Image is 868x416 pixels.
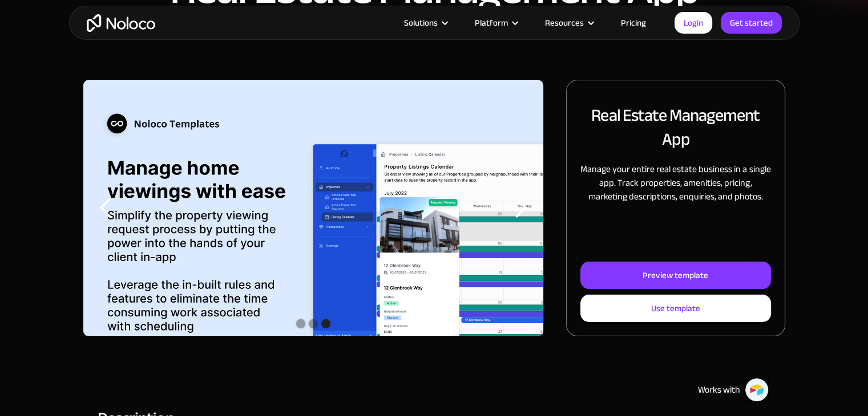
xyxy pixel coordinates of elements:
div: Platform [475,15,508,30]
div: next slide [498,80,543,336]
a: Preview template [580,262,770,289]
div: Solutions [404,15,438,30]
h2: Real Estate Management App [580,103,770,151]
a: Login [675,12,712,34]
div: previous slide [83,80,129,336]
div: 3 of 3 [83,80,543,336]
div: Resources [531,15,607,30]
a: Use template [580,295,770,322]
a: Get started [721,12,782,34]
div: Show slide 3 of 3 [321,319,330,328]
div: Use template [651,301,700,316]
div: Resources [545,15,584,30]
div: Show slide 1 of 3 [296,319,305,328]
div: carousel [83,80,544,336]
a: Pricing [607,15,660,30]
a: home [87,14,155,32]
div: Platform [461,15,531,30]
div: Works with [698,383,740,397]
p: Manage your entire real estate business in a single app. Track properties, amenities, pricing, ma... [580,162,770,203]
div: Show slide 2 of 3 [309,319,318,328]
img: Airtable [745,378,769,402]
div: Solutions [390,15,461,30]
div: Preview template [643,268,708,283]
